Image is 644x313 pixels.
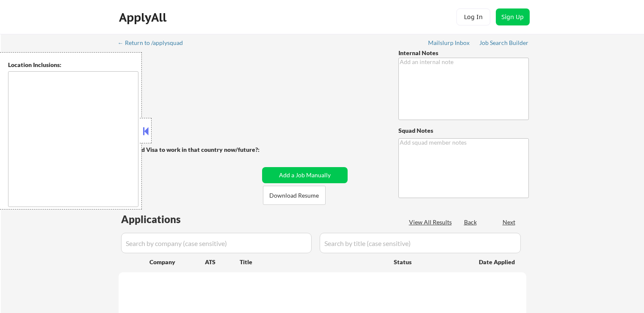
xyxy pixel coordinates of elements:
[8,61,138,69] div: Location Inclusions:
[205,258,240,266] div: ATS
[320,233,521,253] input: Search by title (case sensitive)
[503,218,516,226] div: Next
[118,40,191,46] div: ← Return to /applysquad
[119,146,260,153] strong: Will need Visa to work in that country now/future?:
[409,218,454,226] div: View All Results
[263,186,326,205] button: Download Resume
[121,214,205,224] div: Applications
[428,40,470,46] div: Mailslurp Inbox
[394,254,467,269] div: Status
[121,233,312,253] input: Search by company (case sensitive)
[479,40,529,46] div: Job Search Builder
[464,218,478,226] div: Back
[119,10,169,25] div: ApplyAll
[118,39,191,48] a: ← Return to /applysquad
[398,49,529,57] div: Internal Notes
[149,258,205,266] div: Company
[496,8,530,25] button: Sign Up
[398,126,529,135] div: Squad Notes
[240,258,386,266] div: Title
[479,258,516,266] div: Date Applied
[262,167,348,183] button: Add a Job Manually
[456,8,490,25] button: Log In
